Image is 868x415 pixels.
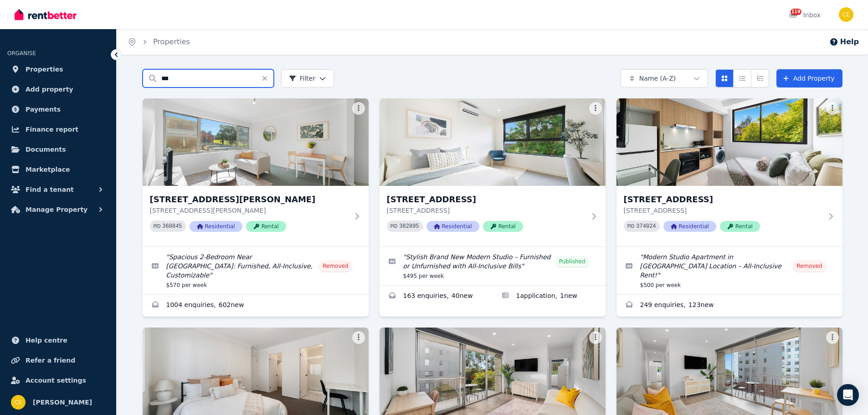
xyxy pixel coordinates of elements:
[636,223,656,230] code: 374024
[380,98,606,186] img: 1/38 Croydon La, Lakemba
[624,206,822,215] p: [STREET_ADDRESS]
[143,295,369,317] a: Enquiries for 1 Campbell St, Parramatta
[33,397,92,408] span: [PERSON_NAME]
[26,64,63,75] span: Properties
[616,98,842,186] img: 1/479 Sydney Rd, Balgowlah
[826,102,839,115] button: More options
[7,80,109,98] a: Add property
[639,74,676,83] span: Name (A-Z)
[7,371,109,389] a: Account settings
[776,69,842,87] a: Add Property
[380,98,606,246] a: 1/38 Croydon La, Lakemba[STREET_ADDRESS][STREET_ADDRESS]PID 382895ResidentialRental
[26,204,87,215] span: Manage Property
[621,69,708,87] button: Name (A-Z)
[715,69,769,87] div: View options
[7,100,109,118] a: Payments
[7,331,109,349] a: Help centre
[7,160,109,179] a: Marketplace
[751,69,769,87] button: Expanded list view
[390,224,398,229] small: PID
[399,223,419,230] code: 382895
[15,8,77,21] img: RentBetter
[281,69,334,87] button: Filter
[26,335,67,346] span: Help centre
[26,184,74,195] span: Find a tenant
[493,286,606,307] a: Applications for 1/38 Croydon La, Lakemba
[837,384,859,406] div: Open Intercom Messenger
[117,29,201,55] nav: Breadcrumb
[589,331,602,344] button: More options
[150,206,349,215] p: [STREET_ADDRESS][PERSON_NAME]
[624,193,822,206] h3: [STREET_ADDRESS]
[289,74,316,83] span: Filter
[26,144,66,155] span: Documents
[26,104,61,115] span: Payments
[7,180,109,199] button: Find a tenant
[663,221,716,232] span: Residential
[352,331,365,344] button: More options
[26,164,70,175] span: Marketplace
[715,69,734,87] button: Card view
[380,328,606,415] img: 4 Pope St, Ryde
[143,98,369,246] a: 1 Campbell St, Parramatta[STREET_ADDRESS][PERSON_NAME][STREET_ADDRESS][PERSON_NAME]PID 360845Resi...
[26,84,73,95] span: Add property
[733,69,751,87] button: Compact list view
[261,69,274,87] button: Clear search
[616,328,842,415] img: 4 Pope St, Ryde
[483,221,523,232] span: Rental
[143,98,369,186] img: 1 Campbell St, Parramatta
[426,221,479,232] span: Residential
[153,37,190,46] a: Properties
[720,221,760,232] span: Rental
[826,331,839,344] button: More options
[589,102,602,115] button: More options
[190,221,242,232] span: Residential
[616,247,842,294] a: Edit listing: Modern Studio Apartment in Prime Northern Beaches Location – All-Inclusive Rent!
[143,247,369,294] a: Edit listing: Spacious 2-Bedroom Near Parramatta: Furnished, All-Inclusive, Customizable
[26,375,86,386] span: Account settings
[7,120,109,138] a: Finance report
[154,224,161,229] small: PID
[7,140,109,159] a: Documents
[380,286,493,307] a: Enquiries for 1/38 Croydon La, Lakemba
[246,221,286,232] span: Rental
[829,36,859,47] button: Help
[387,206,586,215] p: [STREET_ADDRESS]
[839,7,853,22] img: Chris Ellsmore
[26,355,75,366] span: Refer a friend
[150,193,349,206] h3: [STREET_ADDRESS][PERSON_NAME]
[627,224,635,229] small: PID
[380,247,606,285] a: Edit listing: Stylish Brand New Modern Studio – Furnished or Unfurnished with All-Inclusive Bills
[791,9,801,15] span: 11193
[7,351,109,369] a: Refer a friend
[789,10,821,20] div: Inbox
[352,102,365,115] button: More options
[162,223,182,230] code: 360845
[7,200,109,219] button: Manage Property
[7,60,109,78] a: Properties
[143,328,369,415] img: 2A Pope St, Ryde
[7,50,36,56] span: ORGANISE
[11,395,26,410] img: Chris Ellsmore
[387,193,586,206] h3: [STREET_ADDRESS]
[616,98,842,246] a: 1/479 Sydney Rd, Balgowlah[STREET_ADDRESS][STREET_ADDRESS]PID 374024ResidentialRental
[26,124,78,135] span: Finance report
[616,295,842,317] a: Enquiries for 1/479 Sydney Rd, Balgowlah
